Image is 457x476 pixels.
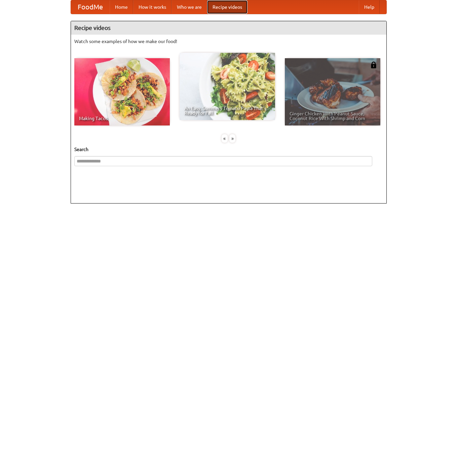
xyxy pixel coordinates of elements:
a: Help [359,0,380,14]
a: FoodMe [71,0,110,14]
a: Recipe videos [207,0,247,14]
a: How it works [133,0,172,14]
div: « [222,134,228,143]
a: Home [110,0,133,14]
p: Watch some examples of how we make our food! [74,38,383,45]
img: 483408.png [370,62,377,68]
span: An Easy, Summery Tomato Pasta That's Ready for Fall [184,106,270,115]
h5: Search [74,146,383,153]
a: Making Tacos [74,58,170,125]
span: Making Tacos [79,116,165,121]
a: An Easy, Summery Tomato Pasta That's Ready for Fall [180,53,275,120]
h4: Recipe videos [71,21,386,35]
a: Who we are [172,0,207,14]
div: » [229,134,235,143]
